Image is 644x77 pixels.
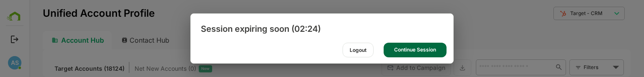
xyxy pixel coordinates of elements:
[13,8,125,18] p: Unified Account Profile
[524,5,595,22] div: Target - CRM
[191,14,453,44] div: Session expiring soon (02:24)
[105,63,183,74] div: Newly surfaced ICP-fit accounts from Intent, Website, LinkedIn, and other engagement signals.
[343,43,374,57] div: Logout
[553,59,595,76] div: Filters
[172,63,180,74] span: New
[105,63,167,74] span: Net New Accounts ( 0 )
[384,43,447,57] div: Continue Session
[541,10,573,16] span: Target - CRM
[13,31,82,49] div: Account Hub
[352,59,421,76] button: Add to Campaign
[25,63,95,74] span: Target Accounts (18124)
[424,59,442,76] button: Export the selected data as CSV
[530,10,582,17] div: Target - CRM
[554,63,581,72] div: Filters
[86,31,148,49] div: Contact Hub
